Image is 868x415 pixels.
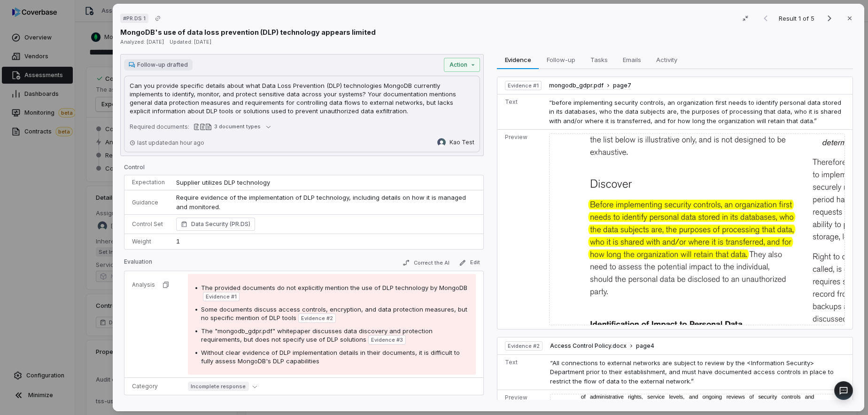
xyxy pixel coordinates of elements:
[176,179,270,186] span: Supplier utilizes DLP technology
[206,293,237,300] span: Evidence # 1
[201,349,460,365] span: Without clear evidence of DLP implementation details in their documents, it is difficult to fully...
[497,354,546,390] td: Text
[176,237,180,245] span: 1
[371,336,403,344] span: Evidence # 3
[214,123,261,130] div: 3 document types
[132,281,155,289] p: Analysis
[149,10,166,27] button: Copy link
[170,39,211,45] span: Updated: [DATE]
[132,383,177,390] p: Category
[550,359,834,385] span: “All connections to external networks are subject to review by the <Information Security> Departm...
[444,58,480,72] button: Action
[543,54,579,66] span: Follow-up
[176,193,476,211] p: Require evidence of the implementation of DLP technology, including details on how it is managed ...
[130,81,474,115] p: Can you provide specific details about what Data Loss Prevention (DLP) technologies MongoDB curre...
[201,284,467,291] span: The provided documents do not explicitly mention the use of DLP technology by MongoDB
[550,342,654,350] button: Access Control Policy.docxpage4
[636,342,654,350] span: page 4
[779,13,816,23] p: Result 1 of 5
[201,327,433,343] span: The "mongodb_gdpr.pdf" whitepaper discusses data discovery and protection requirements, but does ...
[399,257,453,268] button: Correct the AI
[508,82,539,89] span: Evidence # 1
[497,94,545,130] td: Text
[820,13,839,24] button: Next result
[120,27,376,37] p: MongoDB's use of data loss prevention (DLP) technology appears limited
[652,54,681,66] span: Activity
[137,61,188,69] span: Follow-up drafted
[201,305,467,321] span: Some documents discuss access controls, encryption, and data protection measures, but no specific...
[130,123,189,131] span: Required documents:
[449,139,474,146] span: Kao Test
[132,238,165,245] p: Weight
[455,257,484,268] button: Edit
[497,130,545,329] td: Preview
[123,15,146,22] span: # PR.DS 1
[501,54,535,66] span: Evidence
[619,54,645,66] span: Emails
[549,99,841,125] span: “before implementing security controls, an organization first needs to identify personal data sto...
[124,403,484,414] p: Notes
[130,139,204,147] p: last updated an hour ago
[550,342,627,350] span: Access Control Policy.docx
[549,82,604,89] span: mongodb_gdpr.pdf
[549,82,631,90] button: mongodb_gdpr.pdfpage7
[132,179,165,186] p: Expectation
[437,138,446,147] img: Kao Test avatar
[191,219,250,229] span: Data Security (PR.DS)
[124,258,152,269] p: Evaluation
[508,342,540,350] span: Evidence # 2
[188,382,249,391] span: Incomplete response
[587,54,612,66] span: Tasks
[124,164,484,175] p: Control
[132,220,165,228] p: Control Set
[301,314,333,322] span: Evidence # 2
[549,133,845,325] img: 504a10eb3fa6487b97eefb682c68593e_original.jpg_w1200.jpg
[120,39,164,45] span: Analyzed: [DATE]
[613,82,631,89] span: page 7
[132,199,165,206] p: Guidance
